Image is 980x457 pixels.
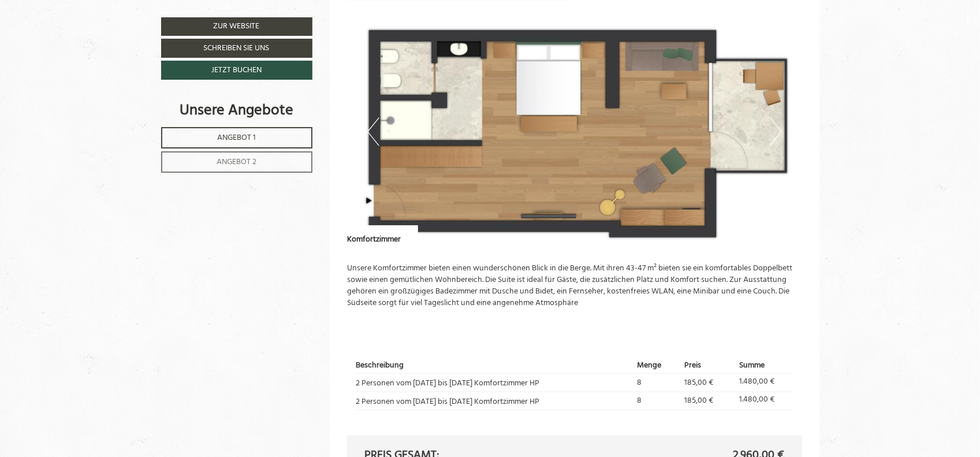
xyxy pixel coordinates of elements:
div: Guten Tag, wie können wir Ihnen helfen? [9,31,164,62]
span: Angebot 1 [217,131,256,144]
a: Jetzt buchen [161,61,312,80]
th: Menge [633,358,681,373]
td: 8 [633,374,681,392]
td: 8 [633,392,681,410]
img: image [347,18,802,246]
button: Next [770,117,782,146]
button: Previous [367,117,379,146]
div: Unsere Angebote [161,100,312,121]
th: Beschreibung [356,358,633,373]
p: Unsere Komfortzimmer bieten einen wunderschönen Blick in die Berge. Mit ihren 43-47 m² bieten sie... [347,263,802,309]
span: 185,00 € [685,376,714,389]
a: Zur Website [161,17,312,36]
div: Berghotel Ratschings [17,33,158,41]
small: 09:30 [17,53,158,60]
th: Preis [681,358,736,373]
td: 1.480,00 € [735,392,793,410]
span: 185,00 € [685,394,714,407]
td: 1.480,00 € [735,374,793,392]
td: 2 Personen vom [DATE] bis [DATE] Komfortzimmer HP [356,392,633,410]
th: Summe [735,358,793,373]
div: [DATE] [209,9,246,27]
span: Angebot 2 [217,155,256,169]
div: Komfortzimmer [347,225,418,246]
button: Senden [393,306,455,325]
a: Schreiben Sie uns [161,39,312,58]
td: 2 Personen vom [DATE] bis [DATE] Komfortzimmer HP [356,374,633,392]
